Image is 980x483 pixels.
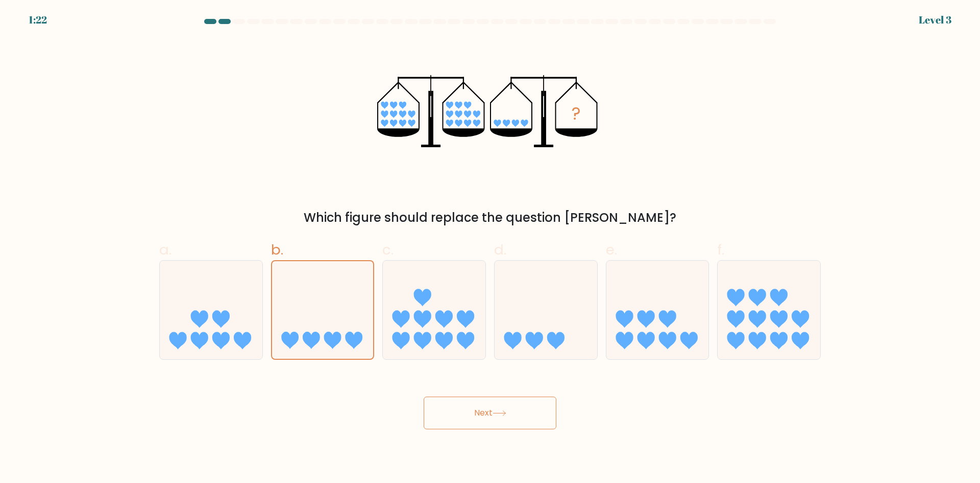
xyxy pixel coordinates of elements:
[919,12,951,28] div: Level 3
[572,102,581,126] tspan: ?
[159,240,171,260] span: a.
[494,240,506,260] span: d.
[717,240,724,260] span: f.
[424,397,556,429] button: Next
[165,209,815,227] div: Which figure should replace the question [PERSON_NAME]?
[382,240,394,260] span: c.
[271,240,283,260] span: b.
[29,12,47,28] div: 1:22
[606,240,617,260] span: e.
